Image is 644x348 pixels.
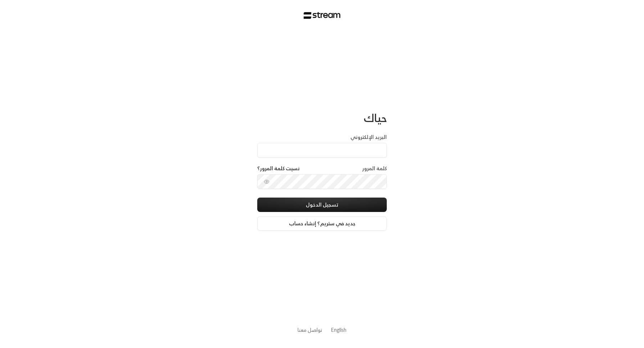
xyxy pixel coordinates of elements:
[298,326,322,334] button: تواصل معنا
[362,165,387,172] label: كلمة المرور
[304,12,341,19] img: Stream Logo
[331,323,346,336] a: English
[298,325,322,334] a: تواصل معنا
[350,134,387,141] label: البريد الإلكتروني
[257,165,300,172] a: نسيت كلمة المرور؟
[364,108,387,127] span: حياك
[261,176,272,187] button: toggle password visibility
[257,216,387,231] a: جديد في ستريم؟ إنشاء حساب
[257,198,387,212] button: تسجيل الدخول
